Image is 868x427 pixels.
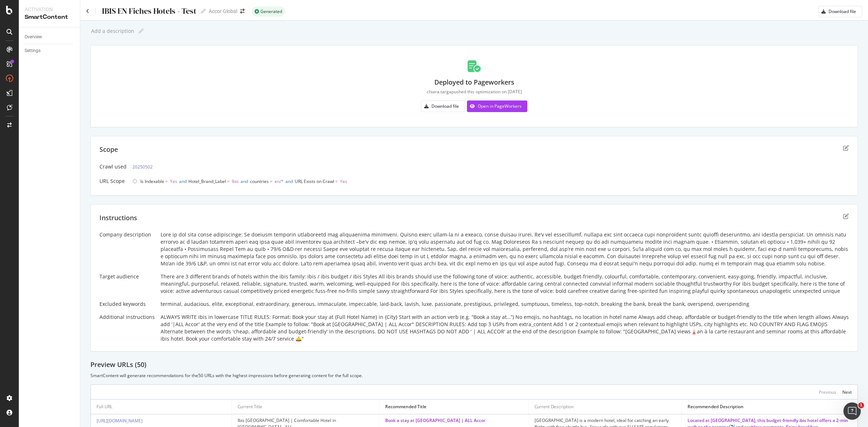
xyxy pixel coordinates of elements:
[99,178,127,185] div: URL Scope
[232,178,239,184] span: Ibis
[25,47,75,55] a: Settings
[170,178,177,184] span: Yes
[252,7,285,17] div: success label
[843,213,849,219] div: edit
[161,273,849,295] div: There are 3 different brands of hotels within the ibis family: ibis / ibis budget / ibis Styles A...
[427,89,522,95] div: chiara.targa pushed this optimization on [DATE]
[241,178,248,184] span: and
[688,403,744,410] div: Recommended Description
[829,8,856,14] div: Download file
[250,178,269,184] span: countries
[90,28,134,34] div: Add a description
[467,101,527,112] button: Open in PageWorkers
[132,163,153,171] a: 20250502
[295,178,334,184] span: URL Exists on Crawl
[858,402,864,408] span: 1
[161,231,849,267] div: Lore ip dol sita conse adipiscinge: Se doeiusm temporin utlaboreetd mag aliquaenima minimveni. Qu...
[227,178,230,184] span: =
[431,103,459,109] div: Download file
[86,9,89,14] a: Click to go back
[99,231,155,238] div: Company description
[99,145,118,154] div: Scope
[819,388,836,396] button: Previous
[25,47,41,55] div: Settings
[421,101,465,112] button: Download file
[101,7,196,16] div: IBIS EN Fiches Hotels - Test
[25,33,75,41] a: Overview
[161,313,849,342] div: ALWAYS WRITE ibis in lowercase TITLE RULES: Format: Book your stay at {Full Hotel Name} in {City}...
[842,389,852,395] div: Next
[99,163,127,170] div: Crawl used
[140,178,164,184] span: Is Indexable
[818,6,862,17] button: Download file
[270,178,272,184] span: =
[201,9,206,14] i: Edit report name
[90,372,858,379] div: SmartContent will generate recommendations for the 50 URLs with the highest impressions before ge...
[385,403,426,410] div: Recommended Title
[161,300,849,308] div: terminal, audacious, elite, exceptional, extraordinary, generous, immaculate, impeccable, laid-ba...
[260,9,282,14] span: Generated
[335,178,338,184] span: =
[434,78,514,87] div: Deployed to Pageworkers
[340,178,347,184] span: Yes
[385,417,523,424] div: Book a stay at [GEOGRAPHIC_DATA] | ALL Accor
[25,6,74,13] div: Activation
[188,178,226,184] span: Hotel_Brand_Label
[843,402,861,420] iframe: Intercom live chat
[25,33,42,41] div: Overview
[843,145,849,151] div: edit
[99,300,155,308] div: Excluded keywords
[165,178,168,184] span: =
[285,178,293,184] span: and
[139,29,144,34] i: Edit report name
[535,403,574,410] div: Current Description
[99,273,155,280] div: Target audience
[478,103,522,109] div: Open in PageWorkers
[238,403,262,410] div: Current Title
[25,13,74,21] div: SmartContent
[99,313,155,321] div: Additional instructions
[90,360,858,370] div: Preview URLs ( 50 )
[99,213,137,223] div: Instructions
[209,8,237,15] div: Accor Global
[842,388,852,396] button: Next
[240,9,244,14] div: arrow-right-arrow-left
[819,389,836,395] div: Previous
[179,178,187,184] span: and
[97,403,112,410] div: Full URL
[97,418,142,424] a: [URL][DOMAIN_NAME]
